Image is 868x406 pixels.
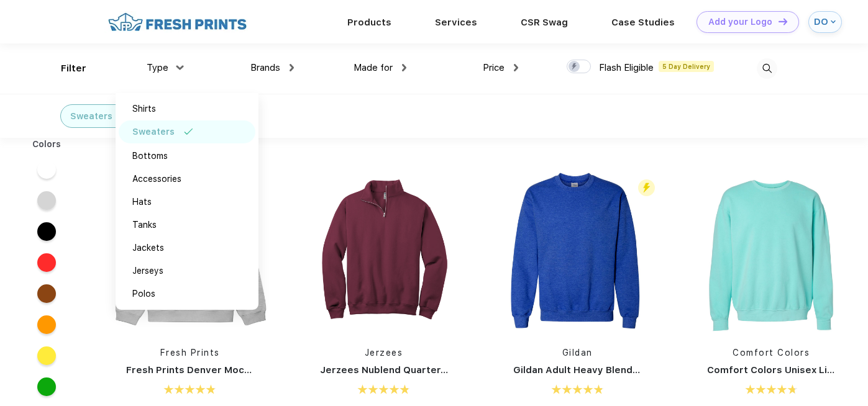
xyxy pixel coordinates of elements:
[402,64,406,71] img: dropdown.png
[132,241,164,255] div: Jackets
[132,287,155,300] div: Polos
[562,348,593,358] a: Gildan
[132,102,156,115] div: Shirts
[70,110,112,123] div: Sweaters
[757,58,777,79] img: desktop_search.svg
[132,219,157,232] div: Tanks
[831,19,836,24] img: arrow_down_blue.svg
[160,348,220,358] a: Fresh Prints
[495,169,660,334] img: func=resize&h=266
[184,129,193,135] img: filter_selected.svg
[320,364,577,376] a: Jerzees Nublend Quarter-Zip Cadet Collar Sweatshirt
[176,65,184,70] img: dropdown.png
[659,61,714,72] span: 5 Day Delivery
[132,173,181,186] div: Accessories
[147,62,168,73] span: Type
[107,169,273,334] img: func=resize&h=266
[23,138,71,151] div: Colors
[733,348,810,358] a: Comfort Colors
[301,169,467,334] img: func=resize&h=266
[132,150,168,163] div: Bottoms
[290,64,294,71] img: dropdown.png
[708,17,772,27] div: Add your Logo
[599,62,654,73] span: Flash Eligible
[250,62,280,73] span: Brands
[126,364,396,376] a: Fresh Prints Denver Mock Neck Heavyweight Sweatshirt
[514,64,518,71] img: dropdown.png
[483,62,505,73] span: Price
[365,348,403,358] a: Jerzees
[132,125,175,138] div: Sweaters
[688,169,854,334] img: func=resize&h=266
[132,264,163,277] div: Jerseys
[779,18,787,25] img: DT
[132,196,152,209] div: Hats
[347,17,391,28] a: Products
[513,364,780,376] a: Gildan Adult Heavy Blend Adult 8 Oz. 50/50 Fleece Crew
[814,17,828,27] div: DO
[354,62,393,73] span: Made for
[61,61,86,76] div: Filter
[104,11,250,33] img: fo%20logo%202.webp
[638,179,655,196] img: flash_active_toggle.svg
